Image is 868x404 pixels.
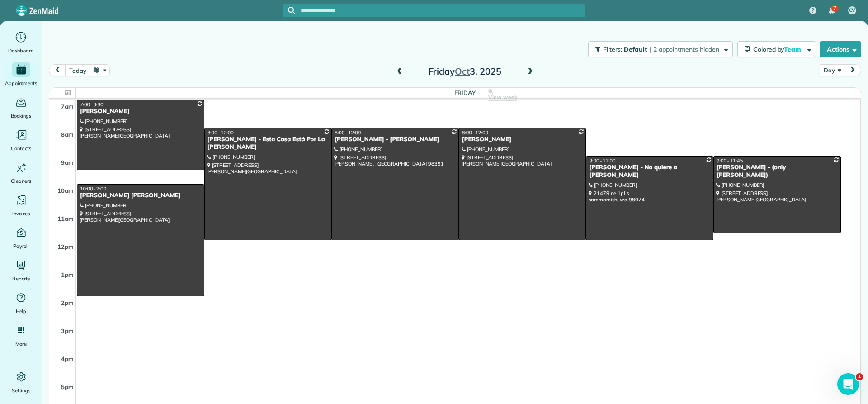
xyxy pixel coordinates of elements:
span: 7:00 - 9:30 [80,101,104,108]
span: 3pm [61,327,74,334]
span: Friday [454,89,476,96]
a: Contacts [4,128,38,153]
a: Settings [4,370,38,395]
span: 1 [856,373,863,380]
div: [PERSON_NAME] - Esta Casa Está Por La [PERSON_NAME] [207,136,329,151]
span: More [15,339,27,348]
button: Day [820,64,844,76]
span: Default [624,45,648,53]
button: Actions [820,41,861,57]
span: 8am [61,131,74,138]
span: Dashboard [8,46,34,55]
span: Reports [12,274,30,283]
span: Contacts [11,144,31,153]
span: Bookings [11,111,32,120]
span: 10:00 - 2:00 [80,185,106,192]
span: 2pm [61,299,74,306]
span: Appointments [5,79,38,88]
span: View week [488,94,517,101]
a: Cleaners [4,160,38,185]
span: 7am [61,103,74,110]
span: Invoices [12,209,30,218]
button: Focus search [283,7,295,14]
span: Colored by [753,45,804,53]
span: 9:00 - 12:00 [589,157,615,164]
span: 1pm [61,271,74,278]
div: [PERSON_NAME] - (only [PERSON_NAME]) [716,164,838,179]
span: Oct [455,66,470,77]
span: 8:00 - 12:00 [462,129,488,136]
div: [PERSON_NAME] [PERSON_NAME] [80,192,202,200]
a: Invoices [4,193,38,218]
span: 8:00 - 12:00 [335,129,361,136]
span: 9am [61,159,74,166]
span: Settings [12,386,31,395]
span: Payroll [13,242,29,251]
a: Filters: Default | 2 appointments hidden [584,41,732,57]
span: CV [849,7,856,14]
a: Bookings [4,95,38,120]
div: [PERSON_NAME] - No quiere a [PERSON_NAME] [589,164,711,179]
a: Dashboard [4,30,38,55]
a: Appointments [4,62,38,88]
span: 12pm [57,243,74,250]
a: Help [4,290,38,316]
svg: Focus search [288,7,295,14]
span: 10am [57,187,74,194]
button: today [65,64,90,76]
span: | 2 appointments hidden [650,45,719,53]
span: Filters: [603,45,622,53]
button: prev [49,64,66,76]
span: 9:00 - 11:45 [717,157,743,164]
button: Filters: Default | 2 appointments hidden [588,41,732,57]
span: Help [16,307,27,316]
div: [PERSON_NAME] - [PERSON_NAME] [334,136,456,143]
span: 7 [833,5,836,12]
span: 5pm [61,383,74,390]
div: [PERSON_NAME] [80,108,202,115]
h2: Friday 3, 2025 [408,67,521,76]
a: Payroll [4,225,38,251]
a: Reports [4,258,38,283]
span: 11am [57,215,74,222]
iframe: Intercom live chat [837,373,859,395]
div: 7 unread notifications [822,1,841,21]
span: Cleaners [11,176,31,185]
span: 8:00 - 12:00 [208,129,234,136]
button: Colored byTeam [737,41,816,57]
span: 4pm [61,355,74,362]
button: next [844,64,861,76]
div: [PERSON_NAME] [462,136,584,143]
span: Team [784,45,802,53]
